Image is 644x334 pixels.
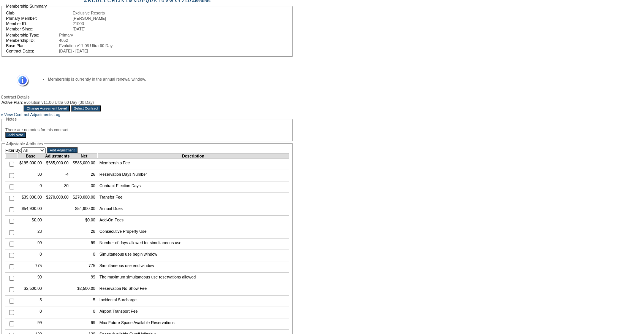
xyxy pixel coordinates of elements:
[97,239,289,250] td: Number of days allowed for simultaneous use
[97,284,289,296] td: Reservation No Show Fee
[44,170,71,181] td: -4
[71,250,97,261] td: 0
[97,181,289,193] td: Contract Election Days
[97,154,289,159] td: Description
[59,43,112,48] span: Evolution v11.06 Ultra 60 Day
[6,49,58,53] td: Contract Dates:
[17,227,44,239] td: 28
[17,159,44,170] td: $195,000.00
[71,204,97,216] td: $54,900.00
[6,27,72,31] td: Member Since:
[71,170,97,181] td: 26
[6,11,72,15] td: Club:
[24,105,70,111] input: Change Agreement Level
[17,307,44,318] td: 0
[17,261,44,273] td: 775
[12,75,29,87] img: Information Message
[48,77,282,81] li: Membership is currently in the annual renewal window.
[97,250,289,261] td: Simultaneous use begin window
[17,273,44,284] td: 99
[71,273,97,284] td: 99
[97,227,289,239] td: Consecutive Property Use
[97,159,289,170] td: Membership Fee
[47,147,78,153] input: Add Adjustment
[17,204,44,216] td: $54,900.00
[6,38,58,43] td: Membership ID:
[17,170,44,181] td: 30
[97,204,289,216] td: Annual Dues
[44,159,71,170] td: $585,000.00
[6,16,72,21] td: Primary Member:
[71,154,97,159] td: Net
[5,4,47,8] legend: Membership Summary
[71,261,97,273] td: 775
[71,105,101,111] input: Select Contract
[1,95,294,99] div: Contract Details
[97,296,289,307] td: Incidental Surcharge.
[2,100,23,105] td: Active Plan:
[17,250,44,261] td: 0
[17,154,44,159] td: Base
[97,273,289,284] td: The maximum simultaneous use reservations allowed
[44,181,71,193] td: 30
[17,216,44,227] td: $0.00
[44,154,71,159] td: Adjustments
[17,284,44,296] td: $2,500.00
[5,127,70,132] span: There are no notes for this contract.
[73,27,85,31] span: [DATE]
[71,307,97,318] td: 0
[71,159,97,170] td: $585,000.00
[5,117,17,121] legend: Notes
[71,296,97,307] td: 5
[59,38,68,43] span: 4052
[71,239,97,250] td: 99
[71,193,97,204] td: $270,000.00
[97,170,289,181] td: Reservation Days Number
[17,296,44,307] td: 5
[71,216,97,227] td: $0.00
[44,193,71,204] td: $270,000.00
[5,142,44,146] legend: Adjustable Attributes
[17,193,44,204] td: $39,000.00
[71,181,97,193] td: 30
[97,307,289,318] td: Airport Transport Fee
[17,318,44,330] td: 99
[97,216,289,227] td: Add-On Fees
[97,193,289,204] td: Transfer Fee
[1,112,60,117] a: » View Contract Adjustments Log
[59,49,88,53] span: [DATE] - [DATE]
[59,33,73,37] span: Primary
[97,261,289,273] td: Simultaneous use end window
[6,21,72,26] td: Member ID:
[24,100,94,105] span: Evolution v11.06 Ultra 60 Day (30 Day)
[97,318,289,330] td: Max Future Space Available Reservations
[71,318,97,330] td: 99
[71,227,97,239] td: 28
[5,132,26,138] input: Add Note
[6,33,58,37] td: Membership Type:
[73,16,106,21] span: [PERSON_NAME]
[6,43,58,48] td: Base Plan:
[73,21,84,26] span: 21000
[5,147,46,153] td: Filter By:
[71,284,97,296] td: $2,500.00
[17,239,44,250] td: 99
[73,11,105,15] span: Exclusive Resorts
[17,181,44,193] td: 0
